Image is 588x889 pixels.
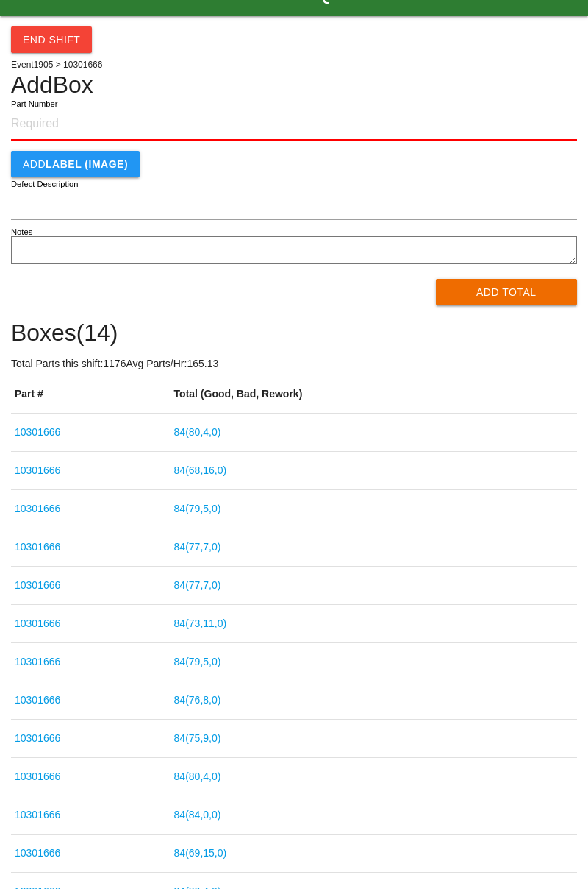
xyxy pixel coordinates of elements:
[11,60,102,70] span: Event 1905 > 10301666
[15,464,60,476] a: 10301666
[11,26,92,53] button: End Shift
[15,732,60,744] a: 10301666
[15,847,60,859] a: 10301666
[11,178,79,191] label: Defect Description
[174,579,221,591] a: 84(77,7,0)
[11,72,577,98] h4: Add Box
[15,771,60,782] a: 10301666
[15,694,60,706] a: 10301666
[436,279,578,305] button: Add Total
[11,98,57,110] label: Part Number
[174,847,227,859] a: 84(69,15,0)
[15,617,60,629] a: 10301666
[174,541,221,553] a: 84(77,7,0)
[15,579,60,591] a: 10301666
[174,464,227,476] a: 84(68,16,0)
[11,375,171,414] th: Part #
[174,732,221,744] a: 84(75,9,0)
[11,226,32,238] label: Notes
[15,503,60,514] a: 10301666
[174,694,221,706] a: 84(76,8,0)
[11,108,577,141] input: Required
[174,809,221,821] a: 84(84,0,0)
[11,151,140,177] button: AddLABEL (IMAGE)
[15,426,60,438] a: 10301666
[174,771,221,782] a: 84(80,4,0)
[15,541,60,553] a: 10301666
[174,426,221,438] a: 84(80,4,0)
[174,503,221,514] a: 84(79,5,0)
[174,656,221,667] a: 84(79,5,0)
[46,158,128,170] b: LABEL (IMAGE)
[174,617,227,629] a: 84(73,11,0)
[15,656,60,667] a: 10301666
[171,375,577,414] th: Total (Good, Bad, Rework)
[15,809,60,821] a: 10301666
[11,356,577,372] p: Total Parts this shift: 1176 Avg Parts/Hr: 165.13
[11,320,577,346] h4: Boxes ( 14 )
